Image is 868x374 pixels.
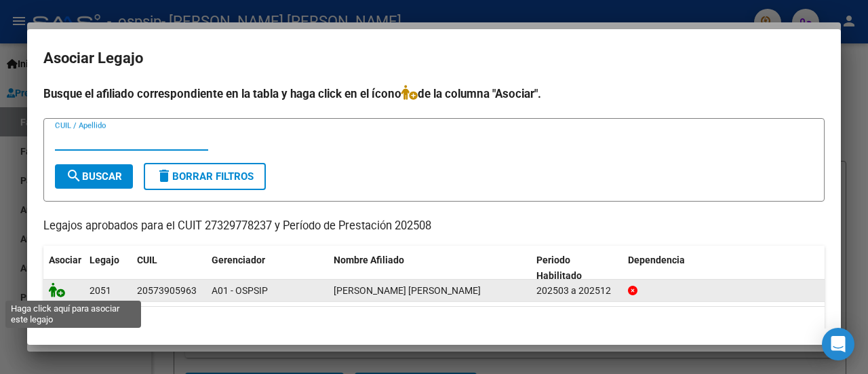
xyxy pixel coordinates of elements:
div: Open Intercom Messenger [822,328,854,360]
span: Buscar [66,170,122,183]
span: Gerenciador [212,255,265,265]
datatable-header-cell: Dependencia [623,246,825,291]
span: Borrar Filtros [156,170,254,183]
span: 2051 [90,285,111,296]
div: 20573905963 [137,283,197,299]
span: Asociar [49,255,81,265]
span: Dependencia [628,255,685,265]
span: FLORES MOLINA ISAIAS NICOLAS [334,285,481,296]
mat-icon: search [66,168,82,184]
span: Legajo [90,255,119,265]
h4: Busque el afiliado correspondiente en la tabla y haga click en el ícono de la columna "Asociar". [43,85,825,102]
span: Nombre Afiliado [334,255,404,265]
datatable-header-cell: Asociar [43,246,84,291]
div: 202503 a 202512 [536,283,617,299]
span: A01 - OSPSIP [212,285,268,296]
datatable-header-cell: CUIL [132,246,206,291]
span: Periodo Habilitado [536,255,582,281]
h2: Asociar Legajo [43,45,825,71]
span: CUIL [137,255,157,265]
div: 1 registros [43,307,825,341]
button: Buscar [55,164,133,189]
button: Borrar Filtros [144,163,266,190]
datatable-header-cell: Gerenciador [206,246,328,291]
mat-icon: delete [156,168,172,184]
datatable-header-cell: Nombre Afiliado [328,246,531,291]
datatable-header-cell: Periodo Habilitado [531,246,623,291]
datatable-header-cell: Legajo [84,246,132,291]
p: Legajos aprobados para el CUIT 27329778237 y Período de Prestación 202508 [43,218,825,235]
